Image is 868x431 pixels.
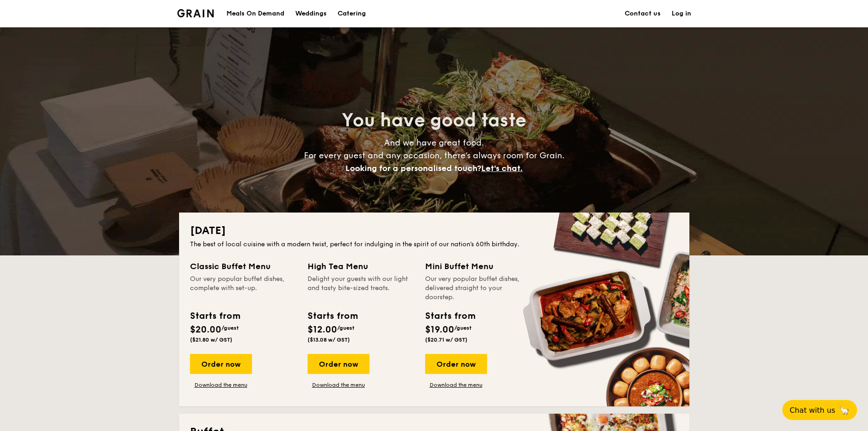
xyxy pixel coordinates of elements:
[425,260,532,273] div: Mini Buffet Menu
[190,260,297,273] div: Classic Buffet Menu
[425,381,487,389] a: Download the menu
[190,354,252,374] div: Order now
[308,337,350,343] span: ($13.08 w/ GST)
[308,275,414,302] div: Delight your guests with our light and tasty bite-sized treats.
[221,325,239,331] span: /guest
[425,324,454,335] span: $19.00
[425,309,475,323] div: Starts from
[481,163,523,173] span: Let's chat.
[190,275,297,302] div: Our very popular buffet dishes, complete with set-up.
[308,381,370,389] a: Download the menu
[345,163,481,173] span: Looking for a personalised touch?
[190,240,678,249] div: The best of local cuisine with a modern twist, perfect for indulging in the spirit of our nation’...
[190,337,232,343] span: ($21.80 w/ GST)
[308,324,337,335] span: $12.00
[190,381,252,389] a: Download the menu
[177,9,214,17] a: Logotype
[337,325,354,331] span: /guest
[425,275,532,302] div: Our very popular buffet dishes, delivered straight to your doorstep.
[782,400,857,420] button: Chat with us🦙
[308,260,414,273] div: High Tea Menu
[454,325,472,331] span: /guest
[308,309,357,323] div: Starts from
[342,109,526,131] span: You have good taste
[190,223,678,238] h2: [DATE]
[304,138,565,173] span: And we have great food. For every guest and any occasion, there’s always room for Grain.
[425,354,487,374] div: Order now
[308,354,370,374] div: Order now
[790,406,835,415] span: Chat with us
[425,337,467,343] span: ($20.71 w/ GST)
[177,9,214,17] img: Grain
[190,309,240,323] div: Starts from
[190,324,221,335] span: $20.00
[839,405,850,415] span: 🦙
